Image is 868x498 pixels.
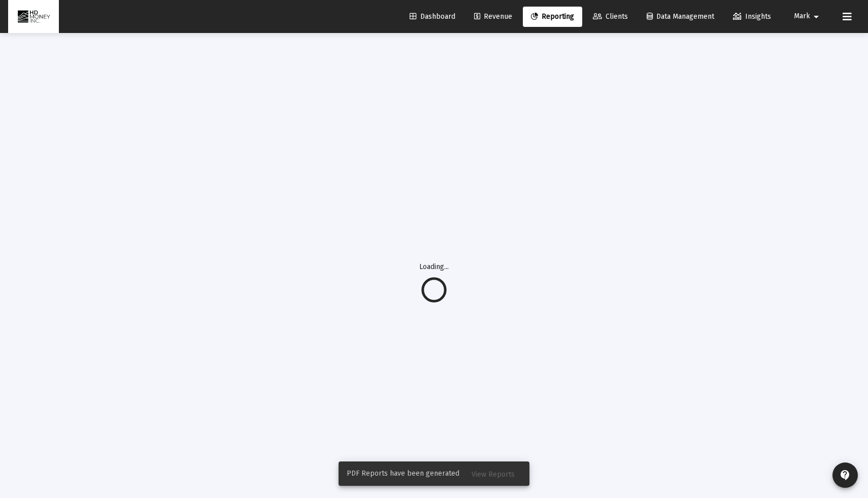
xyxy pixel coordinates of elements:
span: Reporting [531,12,574,21]
img: Dashboard [16,7,51,27]
button: Mark [782,6,834,26]
mat-icon: contact_support [839,469,851,481]
mat-icon: arrow_drop_down [810,7,822,27]
button: View Reports [463,464,523,483]
span: Data Management [647,12,714,21]
a: Reporting [523,7,582,27]
span: Revenue [474,12,512,21]
a: Dashboard [402,7,463,27]
a: Clients [585,7,636,27]
span: PDF Reports have been generated [347,469,459,479]
span: View Reports [472,470,515,479]
span: Insights [733,12,771,21]
span: Clients [593,12,628,21]
span: Mark [794,12,810,21]
span: Dashboard [410,12,455,21]
a: Insights [725,7,779,27]
a: Data Management [639,7,722,27]
a: Revenue [466,7,520,27]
